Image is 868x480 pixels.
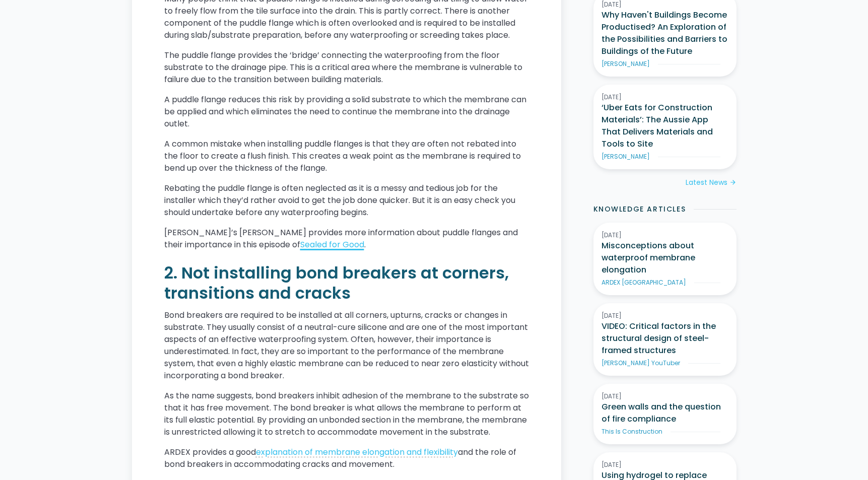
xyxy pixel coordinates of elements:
p: The puddle flange provides the ‘bridge’ connecting the waterproofing from the floor substrate to ... [164,49,529,86]
div: [PERSON_NAME] YouTuber [602,359,680,368]
h3: ‘Uber Eats for Construction Materials’: The Aussie App That Delivers Materials and Tools to Site [602,102,728,150]
p: A puddle flange reduces this risk by providing a solid substrate to which the membrane can be app... [164,94,529,130]
a: [DATE]Misconceptions about waterproof membrane elongationARDEX [GEOGRAPHIC_DATA] [593,223,737,295]
div: arrow_forward [729,178,737,188]
a: [DATE]VIDEO: Critical factors in the structural design of steel-framed structures[PERSON_NAME] Yo... [593,303,737,376]
div: ARDEX [GEOGRAPHIC_DATA] [602,278,686,287]
a: [DATE]Green walls and the question of fire complianceThis Is Construction [593,384,737,444]
p: [PERSON_NAME]’s [PERSON_NAME] provides more information about puddle flanges and their importance... [164,227,529,251]
p: Rebating the puddle flange is often neglected as it is a messy and tedious job for the installer ... [164,182,529,219]
p: A common mistake when installing puddle flanges is that they are often not rebated into the floor... [164,138,529,174]
div: [PERSON_NAME] [602,59,650,68]
div: [DATE] [602,93,728,102]
h3: Why Haven't Buildings Become Productised? An Exploration of the Possibilities and Barriers to Bui... [602,9,728,57]
p: As the name suggests, bond breakers inhibit adhesion of the membrane to the substrate so that it ... [164,390,529,438]
h3: VIDEO: Critical factors in the structural design of steel-framed structures [602,320,728,357]
a: [DATE]‘Uber Eats for Construction Materials’: The Aussie App That Delivers Materials and Tools to... [593,85,737,169]
a: Sealed for Good [300,239,364,250]
a: explanation of membrane elongation and flexibility [256,446,458,458]
div: [DATE] [602,392,728,401]
a: Latest Newsarrow_forward [686,177,737,188]
div: Latest News [686,177,727,188]
h2: Knowledge Articles [593,204,686,215]
p: ARDEX provides a good and the role of bond breakers in accommodating cracks and movement. [164,446,529,470]
h3: Green walls and the question of fire compliance [602,401,728,425]
h2: 2. Not installing bond breakers at corners, transitions and cracks [164,263,529,303]
div: This Is Construction [602,427,662,436]
h3: Misconceptions about waterproof membrane elongation [602,240,728,276]
div: [PERSON_NAME] [602,152,650,161]
div: [DATE] [602,231,728,240]
p: Bond breakers are required to be installed at all corners, upturns, cracks or changes in substrat... [164,309,529,382]
div: [DATE] [602,460,728,469]
div: [DATE] [602,311,728,320]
